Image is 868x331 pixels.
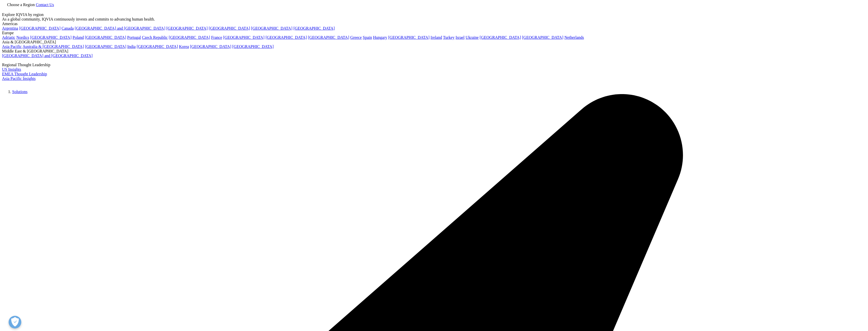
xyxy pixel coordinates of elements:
[373,35,387,40] a: Hungary
[480,35,521,40] a: [GEOGRAPHIC_DATA]
[2,17,866,22] div: As a global community, IQVIA continuously invests and commits to advancing human health.
[466,35,479,40] a: Ukraine
[2,72,47,76] a: EMEA Thought Leadership
[308,35,349,40] a: [GEOGRAPHIC_DATA]
[23,44,84,49] a: Australia & [GEOGRAPHIC_DATA]
[2,12,866,17] div: Explore IQVIA by region
[209,26,250,30] a: [GEOGRAPHIC_DATA]
[7,3,35,7] span: Choose a Region
[2,76,35,81] a: Asia Pacific Insights
[388,35,430,40] a: [GEOGRAPHIC_DATA]
[2,31,866,35] div: Europe
[266,35,307,40] a: [GEOGRAPHIC_DATA]
[2,40,866,44] div: Asia & [GEOGRAPHIC_DATA]
[363,35,372,40] a: Spain
[30,35,71,40] a: [GEOGRAPHIC_DATA]
[62,26,74,30] a: Canada
[85,44,126,49] a: [GEOGRAPHIC_DATA]
[2,67,21,72] a: US Insights
[137,44,178,49] a: [GEOGRAPHIC_DATA]
[127,35,141,40] a: Portugal
[350,35,362,40] a: Greece
[75,26,165,30] a: [GEOGRAPHIC_DATA] and [GEOGRAPHIC_DATA]
[36,3,54,7] a: Contact Us
[2,49,866,54] div: Middle East & [GEOGRAPHIC_DATA]
[9,316,21,328] button: Abrir preferências
[127,44,136,49] a: India
[232,44,274,49] a: [GEOGRAPHIC_DATA]
[85,35,126,40] a: [GEOGRAPHIC_DATA]
[179,44,189,49] a: Korea
[443,35,455,40] a: Turkey
[72,35,84,40] a: Poland
[2,44,22,49] a: Asia Pacific
[166,26,208,30] a: [GEOGRAPHIC_DATA]
[190,44,231,49] a: [GEOGRAPHIC_DATA]
[293,26,335,30] a: [GEOGRAPHIC_DATA]
[2,54,93,58] a: [GEOGRAPHIC_DATA] and [GEOGRAPHIC_DATA]
[522,35,563,40] a: [GEOGRAPHIC_DATA]
[12,90,27,94] a: Solutions
[2,63,866,67] div: Regional Thought Leadership
[564,35,584,40] a: Netherlands
[169,35,210,40] a: [GEOGRAPHIC_DATA]
[456,35,465,40] a: Israel
[16,35,29,40] a: Nordics
[19,26,61,30] a: [GEOGRAPHIC_DATA]
[2,22,866,26] div: Americas
[2,26,18,30] a: Argentina
[223,35,265,40] a: [GEOGRAPHIC_DATA]
[251,26,292,30] a: [GEOGRAPHIC_DATA]
[2,35,15,40] a: Adriatic
[211,35,222,40] a: France
[431,35,442,40] a: Ireland
[142,35,168,40] a: Czech Republic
